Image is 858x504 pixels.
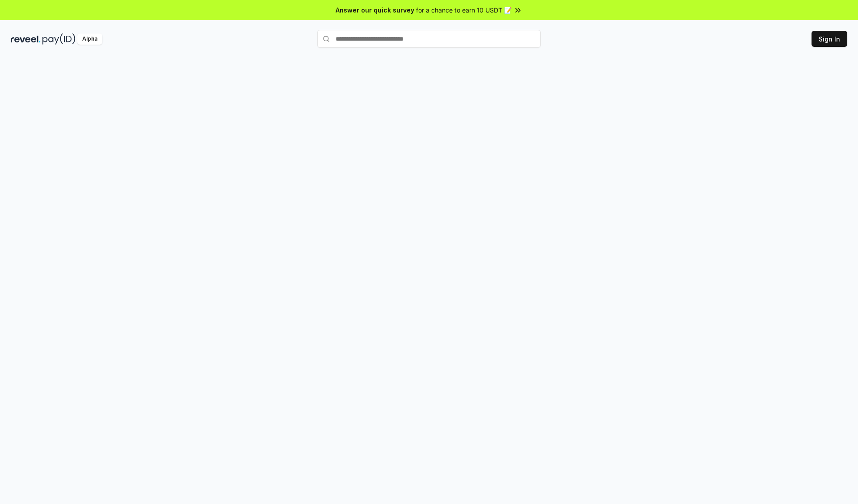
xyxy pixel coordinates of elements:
span: for a chance to earn 10 USDT 📝 [416,5,512,15]
button: Sign In [812,31,847,47]
img: pay_id [42,33,76,45]
div: Alpha [77,33,102,45]
img: reveel_dark [11,33,41,45]
span: Answer our quick survey [336,5,414,15]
